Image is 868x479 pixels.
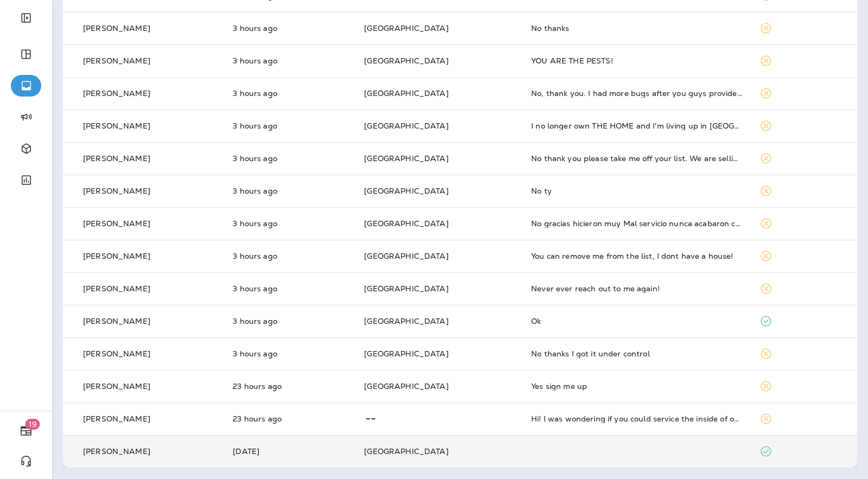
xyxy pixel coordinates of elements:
[83,56,150,65] p: [PERSON_NAME]
[364,316,448,326] span: [GEOGRAPHIC_DATA]
[25,419,40,430] span: 19
[83,414,150,423] p: [PERSON_NAME]
[531,349,742,358] div: No thanks I got it under control
[531,284,742,293] div: Never ever reach out to me again!
[233,284,347,293] p: Sep 22, 2025 09:08 AM
[233,122,347,130] p: Sep 22, 2025 09:14 AM
[233,252,347,260] p: Sep 22, 2025 09:09 AM
[83,382,150,391] p: [PERSON_NAME]
[83,89,150,98] p: [PERSON_NAME]
[83,317,150,325] p: [PERSON_NAME]
[233,219,347,228] p: Sep 22, 2025 09:10 AM
[233,447,347,456] p: Sep 20, 2025 08:04 PM
[531,382,742,391] div: Yes sign me up
[233,89,347,98] p: Sep 22, 2025 09:15 AM
[233,24,347,33] p: Sep 22, 2025 09:34 AM
[233,187,347,195] p: Sep 22, 2025 09:11 AM
[364,154,448,163] span: [GEOGRAPHIC_DATA]
[364,219,448,228] span: [GEOGRAPHIC_DATA]
[531,187,742,195] div: No ty
[233,349,347,358] p: Sep 22, 2025 09:04 AM
[233,56,347,65] p: Sep 22, 2025 09:17 AM
[83,447,150,456] p: [PERSON_NAME]
[11,7,41,29] button: Expand Sidebar
[364,56,448,66] span: [GEOGRAPHIC_DATA]
[364,381,448,391] span: [GEOGRAPHIC_DATA]
[531,122,742,130] div: I no longer own THE HOME and I'm living up in Vero Beach now and independent living thank you for...
[364,284,448,293] span: [GEOGRAPHIC_DATA]
[83,219,150,228] p: [PERSON_NAME]
[531,56,742,65] div: YOU ARE THE PESTS!
[83,187,150,195] p: [PERSON_NAME]
[11,420,41,442] button: 19
[83,122,150,130] p: [PERSON_NAME]
[531,24,742,33] div: No thanks
[233,317,347,325] p: Sep 22, 2025 09:08 AM
[364,349,448,359] span: [GEOGRAPHIC_DATA]
[364,88,448,98] span: [GEOGRAPHIC_DATA]
[364,251,448,261] span: [GEOGRAPHIC_DATA]
[83,24,150,33] p: [PERSON_NAME]
[233,154,347,163] p: Sep 22, 2025 09:11 AM
[531,89,742,98] div: No, thank you. I had more bugs after you guys provided me a service. I will not use you again
[531,154,742,163] div: No thank you please take me off your list. We are selling our home and moving out of state
[83,252,150,260] p: [PERSON_NAME]
[83,154,150,163] p: [PERSON_NAME]
[531,414,742,423] div: Hi! I was wondering if you could service the inside of our house? We have found two roaches that ...
[83,349,150,358] p: [PERSON_NAME]
[531,317,742,325] div: Ok
[364,446,448,456] span: [GEOGRAPHIC_DATA]
[364,23,448,33] span: [GEOGRAPHIC_DATA]
[364,121,448,131] span: [GEOGRAPHIC_DATA]
[233,382,347,391] p: Sep 21, 2025 01:56 PM
[233,414,347,423] p: Sep 21, 2025 01:08 PM
[531,252,742,260] div: You can remove me from the list, I dont have a house!
[364,186,448,196] span: [GEOGRAPHIC_DATA]
[531,219,742,228] div: No gracias hicieron muy Mal servicio nunca acabaron con los nidos de hormigas cuando vinieron nad...
[83,284,150,293] p: [PERSON_NAME]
